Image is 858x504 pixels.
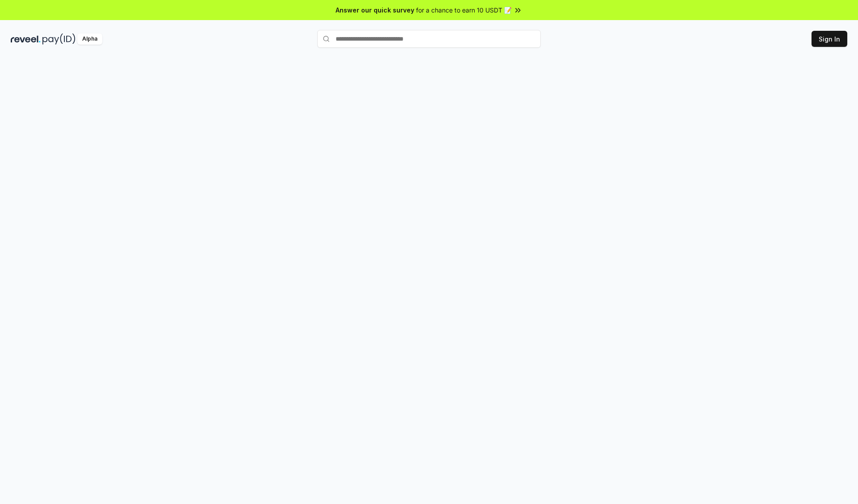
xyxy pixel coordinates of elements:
img: reveel_dark [11,33,41,45]
button: Sign In [812,31,847,47]
span: for a chance to earn 10 USDT 📝 [416,5,512,15]
div: Alpha [77,33,102,45]
img: pay_id [42,33,76,45]
span: Answer our quick survey [336,5,414,15]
